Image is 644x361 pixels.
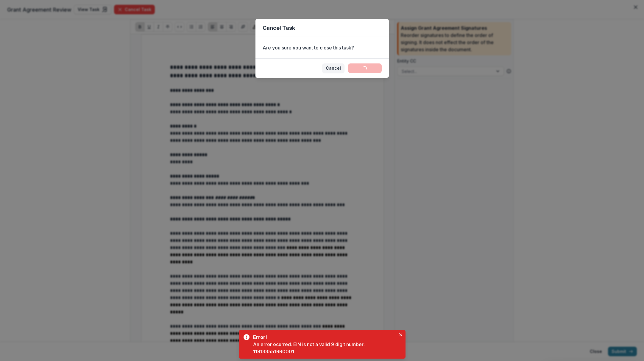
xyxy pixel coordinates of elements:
[253,341,396,355] div: An error ocurred: EIN is not a valid 9 digit number: 119133551RR0001
[322,63,344,73] button: Cancel
[255,19,389,37] header: Cancel Task
[253,334,394,341] div: Error!
[397,331,404,338] button: Close
[255,37,389,58] div: Are you sure you want to close this task?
